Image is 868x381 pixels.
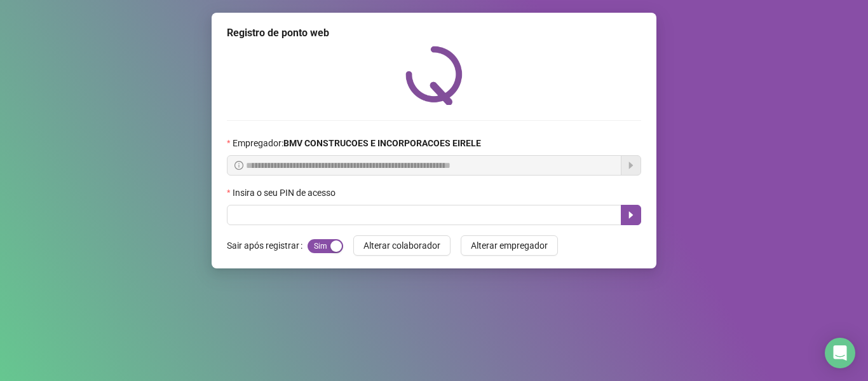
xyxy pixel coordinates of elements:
span: caret-right [626,210,636,220]
div: Open Intercom Messenger [825,338,855,368]
img: QRPoint [405,46,463,105]
label: Sair após registrar [227,235,308,256]
span: Empregador : [233,136,481,150]
span: Alterar empregador [471,239,548,253]
button: Alterar colaborador [353,235,451,256]
span: info-circle [234,161,243,170]
span: Alterar colaborador [363,239,440,253]
label: Insira o seu PIN de acesso [227,186,344,200]
button: Alterar empregador [461,235,558,256]
div: Registro de ponto web [227,25,641,41]
strong: BMV CONSTRUCOES E INCORPORACOES EIRELE [283,138,481,148]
